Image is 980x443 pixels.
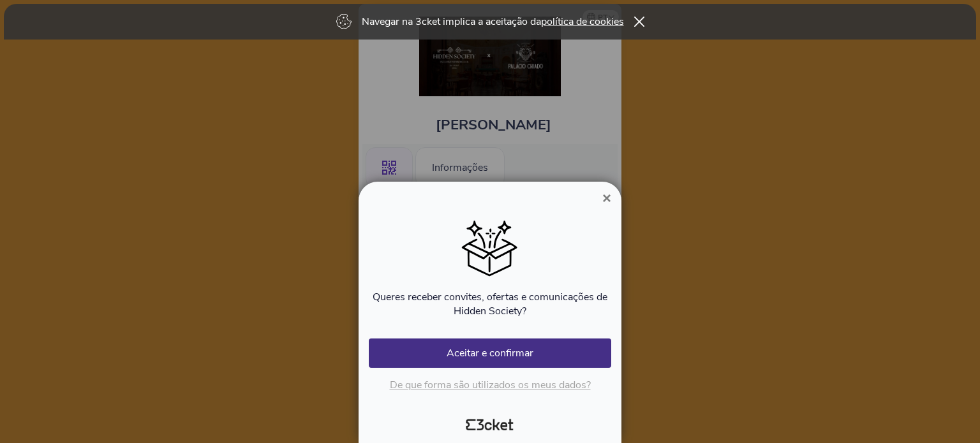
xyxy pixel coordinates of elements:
button: Aceitar e confirmar [369,338,611,368]
p: Navegar na 3cket implica a aceitação da [362,15,624,29]
p: Queres receber convites, ofertas e comunicações de Hidden Society? [369,290,611,318]
span: × [602,189,611,207]
a: política de cookies [541,15,624,29]
p: De que forma são utilizados os meus dados? [369,378,611,392]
